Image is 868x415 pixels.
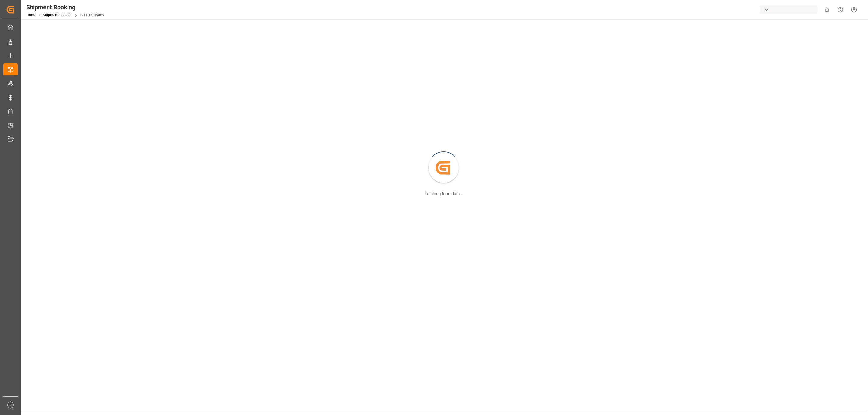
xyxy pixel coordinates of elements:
a: Home [26,13,36,17]
a: Shipment Booking [43,13,73,17]
button: Help Center [834,3,847,17]
div: Fetching form data... [425,191,463,197]
button: show 0 new notifications [820,3,834,17]
div: Shipment Booking [26,3,104,12]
